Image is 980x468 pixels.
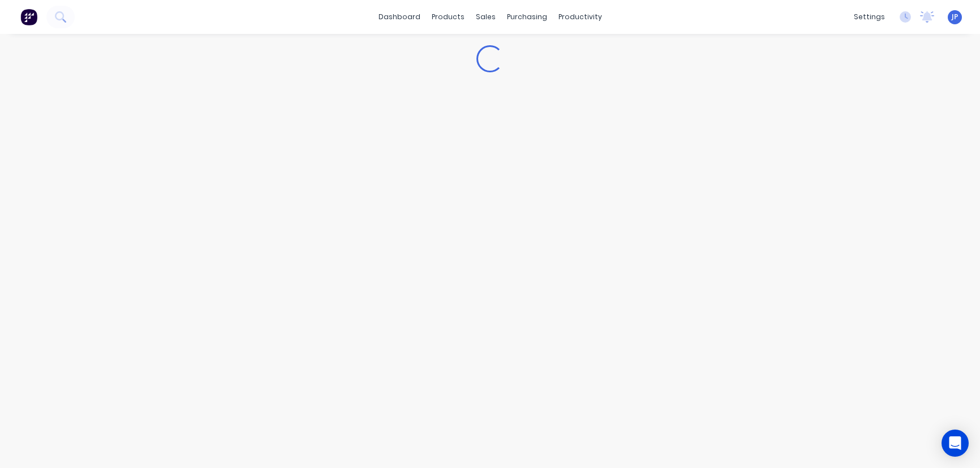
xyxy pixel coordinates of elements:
[501,8,553,25] div: purchasing
[553,8,608,25] div: productivity
[373,8,426,25] a: dashboard
[848,8,891,25] div: settings
[426,8,470,25] div: products
[952,12,958,22] span: JP
[470,8,501,25] div: sales
[942,430,969,457] div: Open Intercom Messenger
[20,8,37,25] img: Factory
